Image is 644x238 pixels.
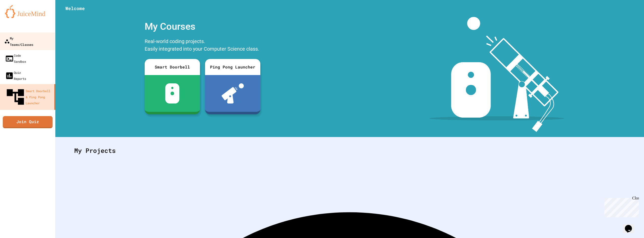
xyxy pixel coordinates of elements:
div: Chat with us now!Close [2,2,35,32]
iframe: chat widget [602,196,639,217]
div: Quiz Reports [5,70,26,82]
img: logo-orange.svg [5,5,50,18]
div: My Projects [69,141,630,160]
div: Smart Doorbell & Ping Pong Launcher [5,87,52,107]
img: sdb-white.svg [165,83,180,104]
div: My Courses [142,17,263,36]
img: banner-image-my-projects.png [429,17,564,132]
div: Code Sandbox [5,52,26,64]
div: Ping Pong Launcher [205,59,260,75]
iframe: chat widget [623,218,639,233]
div: Smart Doorbell [145,59,200,75]
div: My Teams/Classes [4,35,33,47]
div: Real-world coding projects. Easily integrated into your Computer Science class. [142,36,263,55]
a: Join Quiz [3,116,53,128]
img: ppl-with-ball.png [222,83,244,104]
